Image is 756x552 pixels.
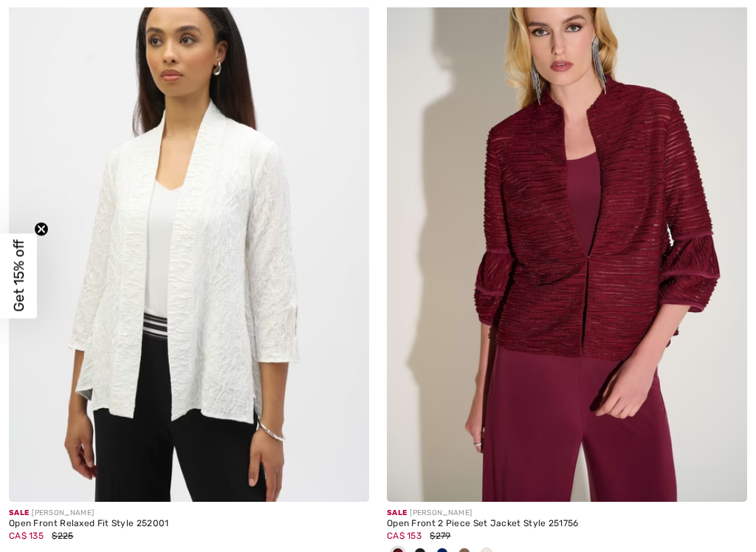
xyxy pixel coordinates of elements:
div: Open Front Relaxed Fit Style 252001 [9,519,369,529]
span: Sale [387,508,407,517]
div: Open Front 2 Piece Set Jacket Style 251756 [387,519,747,529]
span: CA$ 153 [387,531,422,541]
span: $225 [52,531,73,541]
button: Close teaser [34,222,49,237]
div: [PERSON_NAME] [387,508,747,519]
span: $279 [430,531,450,541]
span: Sale [9,508,29,517]
div: [PERSON_NAME] [9,508,369,519]
span: Get 15% off [10,240,27,312]
span: CA$ 135 [9,531,44,541]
